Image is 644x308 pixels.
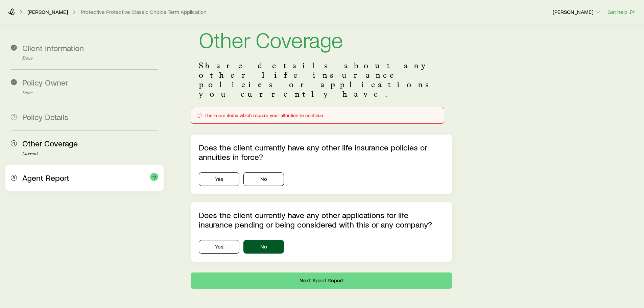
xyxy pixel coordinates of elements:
[199,28,444,50] h1: Other Coverage
[22,138,78,148] span: Other Coverage
[11,175,17,181] span: 5
[22,151,158,157] p: Current
[191,273,452,289] button: Next: Agent Report
[552,8,602,16] button: [PERSON_NAME]
[607,8,636,16] button: Get help
[199,172,239,186] button: Yes
[199,61,444,99] p: Share details about any other life insurance policies or applications you currently have.
[80,9,207,15] button: Protective Protective Classic Choice Term Application
[22,112,68,122] span: Policy Details
[22,173,69,183] span: Agent Report
[11,114,17,120] span: 3
[196,113,438,118] div: There are items which require your attention to continue
[199,210,444,229] p: Does the client currently have any other applications for life insurance pending or being conside...
[243,172,284,186] button: No
[553,8,601,15] p: [PERSON_NAME]
[11,140,17,146] span: 4
[199,143,444,162] p: Does the client currently have any other life insurance policies or annuities in force?
[243,240,284,254] button: No
[199,240,239,254] button: Yes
